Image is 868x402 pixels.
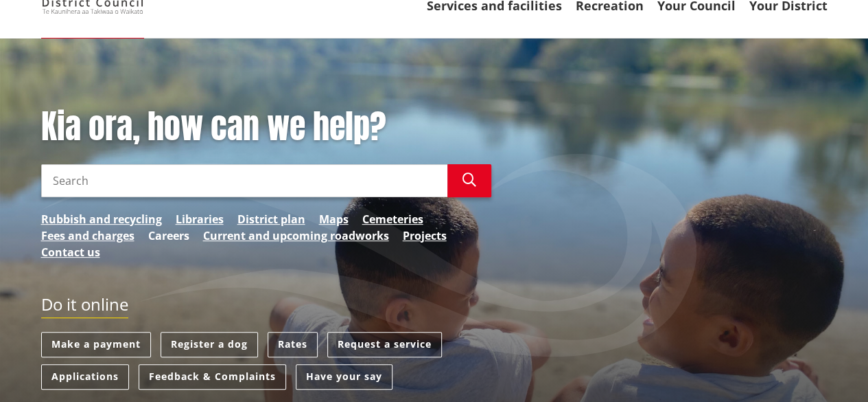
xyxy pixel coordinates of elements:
[403,227,447,244] a: Projects
[161,332,258,357] a: Register a dog
[319,211,349,227] a: Maps
[41,295,128,319] h2: Do it online
[268,332,318,357] a: Rates
[203,227,389,244] a: Current and upcoming roadworks
[41,244,100,260] a: Contact us
[41,107,491,147] h1: Kia ora, how can we help?
[362,211,423,227] a: Cemeteries
[296,364,392,390] a: Have your say
[176,211,224,227] a: Libraries
[237,211,305,227] a: District plan
[327,332,442,357] a: Request a service
[41,164,447,197] input: Search input
[41,332,151,357] a: Make a payment
[41,211,162,227] a: Rubbish and recycling
[139,364,286,390] a: Feedback & Complaints
[41,364,129,390] a: Applications
[41,227,134,244] a: Fees and charges
[148,227,189,244] a: Careers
